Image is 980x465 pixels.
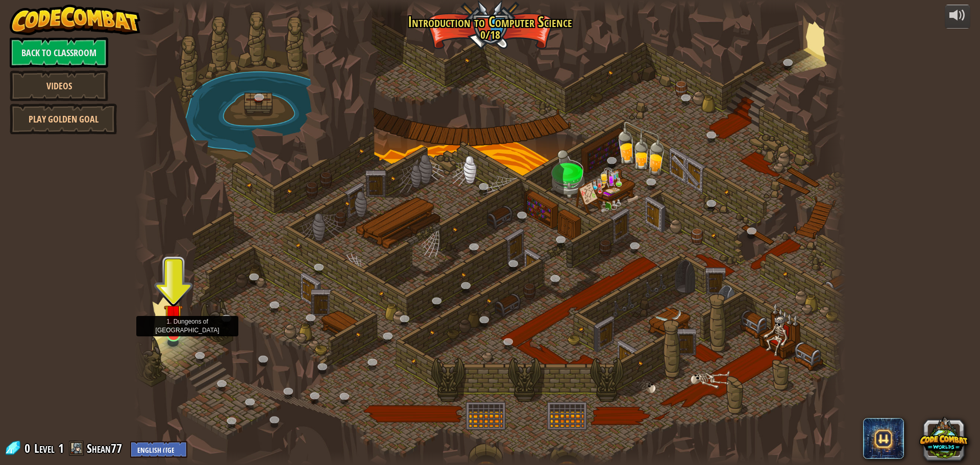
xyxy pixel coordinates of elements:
a: Play Golden Goal [10,104,117,134]
button: Adjust volume [945,5,970,29]
a: Shean77 [87,440,125,456]
a: Videos [10,70,108,101]
a: Back to Classroom [10,37,108,68]
span: 0 [24,440,33,456]
span: Level [34,440,55,457]
span: 1 [58,440,64,456]
img: CodeCombat - Learn how to code by playing a game [10,5,140,35]
img: level-banner-unstarted.png [164,292,183,335]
